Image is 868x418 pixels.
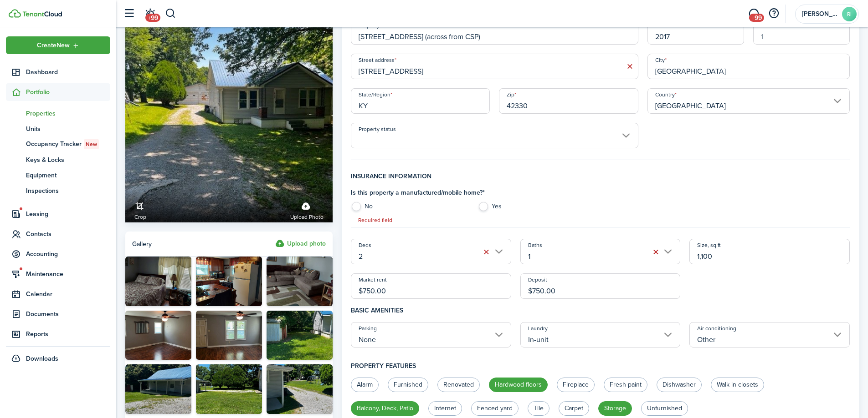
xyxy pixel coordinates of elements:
button: Clear [480,246,493,258]
input: Start typing the address and then select from the dropdown [351,54,638,79]
img: TenantCloud [9,9,21,18]
avatar-text: RI [842,7,857,21]
input: Laundry [520,322,681,347]
label: Walk-in closets [711,378,764,392]
label: Fireplace [557,378,595,392]
label: Storage [598,401,632,416]
span: Occupancy Tracker [26,139,110,149]
a: Crop [134,197,146,222]
span: Documents [26,309,110,319]
span: Inspections [26,186,110,196]
input: 1 [753,19,850,45]
h4: Is this property a manufactured/mobile home? * [351,188,596,197]
a: Inspections [6,183,110,198]
a: Messaging [745,2,762,25]
span: Reports [26,329,110,339]
span: Create New [37,42,70,49]
button: Open resource center [766,6,781,21]
div: Required field [351,216,400,225]
label: No [351,202,469,216]
span: Accounting [26,249,110,259]
span: Crop [134,212,146,222]
span: Dashboard [26,67,110,77]
button: Search [165,6,176,21]
img: kitche.jpg [196,257,262,306]
a: Reports [6,325,110,343]
a: Dashboard [6,63,110,81]
span: Upload photo [290,212,324,222]
label: Furnished [388,378,428,392]
label: Unfurnished [641,401,688,416]
span: Portfolio [26,87,110,97]
label: Dishwasher [657,378,702,392]
span: Properties [26,109,110,118]
a: Properties [6,106,110,121]
h4: Property features [351,354,850,378]
img: LIVING ROOM.jpg [267,257,333,306]
label: Renovated [437,378,480,392]
input: 0.00 [351,273,511,299]
label: Upload photo [290,197,324,222]
button: Open sidebar [120,5,138,22]
img: living room 2.jpg [196,311,262,360]
span: RANDALL INVESTMENT PROPERTIES [802,11,838,17]
label: Carpet [559,401,589,416]
span: +99 [145,14,160,22]
span: Downloads [26,354,58,363]
span: Units [26,124,110,134]
label: Internet [428,401,462,416]
a: Keys & Locks [6,152,110,167]
label: Tile [528,401,550,416]
span: Contacts [26,229,110,239]
button: Clear [649,246,662,258]
label: Fresh paint [604,378,647,392]
span: +99 [749,14,764,22]
button: Open menu [6,36,110,54]
img: outside 4.jpg [267,311,333,360]
span: Equipment [26,171,110,180]
input: 0.00 [520,273,681,299]
input: 0.00 [689,239,850,264]
span: New [86,140,97,148]
img: outside 3.jpg [196,364,262,414]
h4: Basic amenities [351,299,850,322]
img: outside 2.jpg [125,364,191,414]
span: Keys & Locks [26,155,110,165]
label: Alarm [351,378,379,392]
span: Calendar [26,289,110,299]
label: Yes [478,202,596,216]
h4: Insurance information [351,171,850,188]
a: Equipment [6,167,110,183]
img: outside 1.jpg [267,364,333,414]
img: bedroom #2.jpg [125,257,191,306]
img: living room.jpg [125,311,191,360]
span: Leasing [26,209,110,219]
label: Balcony, Deck, Patio [351,401,419,416]
input: Air conditioning [689,322,850,347]
label: Hardwood floors [489,378,548,392]
img: TenantCloud [22,11,62,17]
a: Occupancy TrackerNew [6,136,110,152]
span: Gallery [132,239,152,249]
input: Parking [351,322,511,347]
a: Units [6,121,110,136]
a: Notifications [141,2,159,25]
span: Maintenance [26,269,110,279]
label: Fenced yard [471,401,519,416]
